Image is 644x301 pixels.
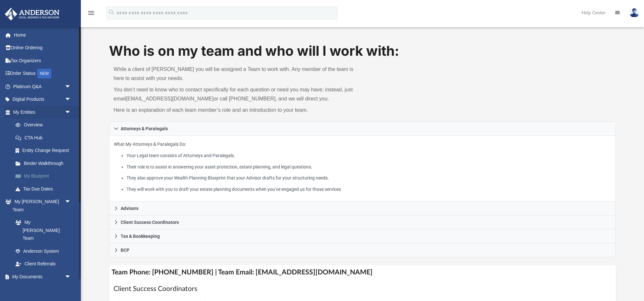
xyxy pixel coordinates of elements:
[109,41,616,61] h1: Who is on my team and who will I work with:
[9,157,81,170] a: Binder Walkthrough
[9,216,74,245] a: My [PERSON_NAME] Team
[5,93,81,106] a: Digital Productsarrow_drop_down
[109,243,616,257] a: BCP
[121,234,160,238] span: Tax & Bookkeeping
[108,9,115,16] i: search
[9,119,81,132] a: Overview
[126,185,611,193] li: They will work with you to draft your estate planning documents when you’ve engaged us for those ...
[109,202,616,215] a: Advisors
[9,131,81,144] a: CTA Hub
[65,106,78,119] span: arrow_drop_down
[9,258,78,271] a: Client Referrals
[5,54,81,67] a: Tax Organizers
[629,8,639,17] img: User Pic
[109,136,616,202] div: Attorneys & Paralegals
[109,229,616,243] a: Tax & Bookkeeping
[121,206,138,211] span: Advisors
[87,12,95,17] a: menu
[114,85,358,103] p: You don’t need to know who to contact specifically for each question or need you may have; instea...
[109,122,616,136] a: Attorneys & Paralegals
[114,106,358,115] p: Here is an explanation of each team member’s role and an introduction to your team.
[126,163,611,171] li: Their role is to assist in answering your asset protection, estate planning, and legal questions.
[5,41,81,54] a: Online Ordering
[5,29,81,41] a: Home
[114,284,611,294] h1: Client Success Coordinators
[109,265,616,280] h4: Team Phone: [PHONE_NUMBER] | Team Email: [EMAIL_ADDRESS][DOMAIN_NAME]
[5,270,78,283] a: My Documentsarrow_drop_down
[5,106,81,119] a: My Entitiesarrow_drop_down
[126,174,611,182] li: They also approve your Wealth Planning Blueprint that your Advisor drafts for your structuring ne...
[121,248,129,252] span: BCP
[9,245,78,258] a: Anderson System
[109,215,616,229] a: Client Success Coordinators
[126,152,611,160] li: Your Legal team consists of Attorneys and Paralegals.
[65,93,78,106] span: arrow_drop_down
[65,270,78,284] span: arrow_drop_down
[65,195,78,209] span: arrow_drop_down
[65,80,78,93] span: arrow_drop_down
[114,65,358,83] p: While a client of [PERSON_NAME] you will be assigned a Team to work with. Any member of the team ...
[5,195,78,216] a: My [PERSON_NAME] Teamarrow_drop_down
[9,182,81,195] a: Tax Due Dates
[114,140,611,193] p: What My Attorneys & Paralegals Do:
[87,9,95,17] i: menu
[5,80,81,93] a: Platinum Q&Aarrow_drop_down
[126,96,213,101] a: [EMAIL_ADDRESS][DOMAIN_NAME]
[3,8,61,20] img: Anderson Advisors Platinum Portal
[121,220,179,225] span: Client Success Coordinators
[9,170,81,183] a: My Blueprint
[121,126,168,131] span: Attorneys & Paralegals
[9,144,81,157] a: Entity Change Request
[37,69,51,78] div: NEW
[5,67,81,80] a: Order StatusNEW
